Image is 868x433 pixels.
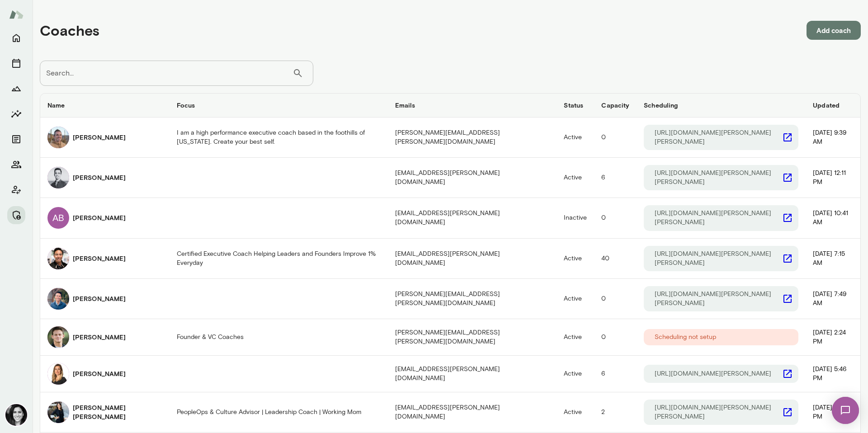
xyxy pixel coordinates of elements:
h4: Coaches [40,22,99,39]
h6: Updated [813,101,853,110]
td: [DATE] 12:11 PM [806,158,860,198]
img: Allyson Tom [47,401,69,423]
td: [DATE] 7:15 AM [806,239,860,279]
div: AB [47,207,69,229]
h6: [PERSON_NAME] [73,213,126,222]
img: Mento [9,6,24,23]
h6: [PERSON_NAME] [73,173,126,182]
td: 6 [594,158,637,198]
button: Documents [7,130,25,148]
td: [DATE] 10:41 AM [806,198,860,238]
p: [URL][DOMAIN_NAME][PERSON_NAME][PERSON_NAME] [655,403,782,421]
td: I am a high performance executive coach based in the foothills of [US_STATE]. Create your best self. [170,118,388,158]
h6: Focus [177,101,381,110]
img: Jamie Albers [5,404,27,426]
td: [EMAIL_ADDRESS][PERSON_NAME][DOMAIN_NAME] [388,198,557,238]
img: Adam Griffin [47,127,69,148]
h6: Capacity [601,101,629,110]
h6: [PERSON_NAME] [73,254,126,263]
img: Albert Villarde [47,248,69,269]
td: Founder & VC Coaches [170,319,388,356]
h6: [PERSON_NAME] [73,333,126,342]
td: [EMAIL_ADDRESS][PERSON_NAME][DOMAIN_NAME] [388,392,557,433]
td: [EMAIL_ADDRESS][PERSON_NAME][DOMAIN_NAME] [388,158,557,198]
td: [DATE] 7:59 PM [806,392,860,433]
img: Alex Yu [47,288,69,310]
td: Active [557,356,594,392]
img: Adam Lurie [47,167,69,188]
button: Growth Plan [7,80,25,98]
p: [URL][DOMAIN_NAME][PERSON_NAME][PERSON_NAME] [655,169,782,187]
button: Members [7,155,25,174]
button: Manage [7,206,25,224]
td: Active [557,392,594,433]
h6: [PERSON_NAME] [73,133,126,142]
p: Scheduling not setup [655,333,716,342]
td: Inactive [557,198,594,238]
td: 40 [594,239,637,279]
button: Insights [7,105,25,123]
td: Active [557,118,594,158]
button: Client app [7,181,25,199]
td: 0 [594,198,637,238]
td: [EMAIL_ADDRESS][PERSON_NAME][DOMAIN_NAME] [388,356,557,392]
td: Active [557,279,594,319]
td: Certified Executive Coach Helping Leaders and Founders Improve 1% Everyday [170,239,388,279]
td: [PERSON_NAME][EMAIL_ADDRESS][PERSON_NAME][DOMAIN_NAME] [388,279,557,319]
h6: [PERSON_NAME] [73,369,126,378]
td: Active [557,239,594,279]
td: 6 [594,356,637,392]
td: [DATE] 7:49 AM [806,279,860,319]
p: [URL][DOMAIN_NAME][PERSON_NAME] [655,369,771,378]
h6: [PERSON_NAME] [PERSON_NAME] [73,403,162,421]
h6: Name [47,101,162,110]
h6: [PERSON_NAME] [73,294,126,303]
td: Active [557,319,594,356]
p: [URL][DOMAIN_NAME][PERSON_NAME][PERSON_NAME] [655,249,782,268]
p: [URL][DOMAIN_NAME][PERSON_NAME][PERSON_NAME] [655,128,782,146]
td: [DATE] 9:39 AM [806,118,860,158]
td: [PERSON_NAME][EMAIL_ADDRESS][PERSON_NAME][DOMAIN_NAME] [388,118,557,158]
img: Alexis Kavazanjian [47,363,69,385]
td: [PERSON_NAME][EMAIL_ADDRESS][PERSON_NAME][DOMAIN_NAME] [388,319,557,356]
td: PeopleOps & Culture Advisor | Leadership Coach | Working Mom [170,392,388,433]
td: [DATE] 5:46 PM [806,356,860,392]
p: [URL][DOMAIN_NAME][PERSON_NAME][PERSON_NAME] [655,209,782,227]
button: Add coach [807,21,861,40]
td: Active [557,158,594,198]
button: Home [7,29,25,47]
h6: Status [564,101,587,110]
td: 2 [594,392,637,433]
p: [URL][DOMAIN_NAME][PERSON_NAME][PERSON_NAME] [655,290,782,308]
h6: Emails [395,101,550,110]
img: Alex Marcus [47,326,69,348]
td: 0 [594,319,637,356]
h6: Scheduling [644,101,798,110]
td: 0 [594,118,637,158]
td: [DATE] 2:24 PM [806,319,860,356]
td: 0 [594,279,637,319]
td: [EMAIL_ADDRESS][PERSON_NAME][DOMAIN_NAME] [388,239,557,279]
button: Sessions [7,54,25,72]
